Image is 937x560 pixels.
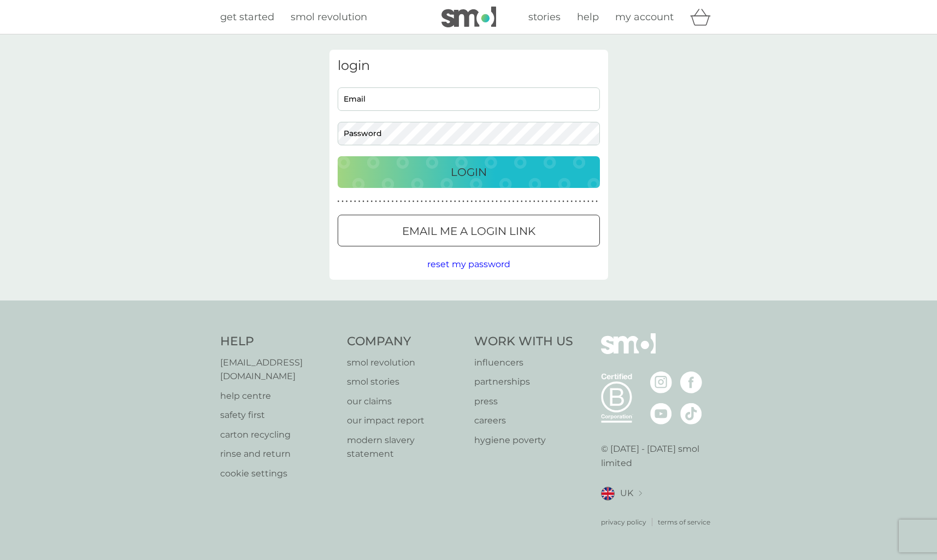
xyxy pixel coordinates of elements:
a: rinse and return [220,447,337,461]
p: ● [583,199,585,204]
a: cookie settings [220,467,337,481]
p: ● [554,199,556,204]
p: ● [429,199,431,204]
img: visit the smol Facebook page [680,372,702,393]
p: ● [367,199,369,204]
p: ● [592,199,594,204]
p: ● [341,199,344,204]
a: our claims [347,394,463,409]
a: smol revolution [291,9,367,25]
p: ● [483,199,485,204]
p: ● [358,199,361,204]
p: ● [475,199,477,204]
p: ● [567,199,569,204]
p: ● [541,199,544,204]
p: ● [487,199,490,204]
p: ● [446,199,448,204]
p: ● [550,199,552,204]
a: smol revolution [347,356,463,370]
p: ● [496,199,498,204]
p: ● [416,199,419,204]
p: [EMAIL_ADDRESS][DOMAIN_NAME] [220,356,337,384]
p: Login [451,163,487,181]
p: ● [521,199,523,204]
p: ● [404,199,406,204]
a: get started [220,9,274,25]
p: ● [467,199,469,204]
a: our impact report [347,414,463,428]
p: ● [512,199,515,204]
a: hygiene poverty [474,433,573,447]
p: ● [421,199,423,204]
p: ● [438,199,440,204]
a: influencers [474,356,573,370]
p: ● [471,199,473,204]
p: ● [400,199,402,204]
h3: login [338,58,600,74]
img: smol [601,333,656,370]
span: reset my password [427,259,510,269]
p: ● [533,199,535,204]
p: ● [462,199,464,204]
img: UK flag [601,487,615,500]
a: terms of service [658,517,710,527]
p: ● [587,199,590,204]
span: UK [620,486,633,500]
a: smol stories [347,375,463,389]
p: © [DATE] - [DATE] smol limited [601,442,717,470]
a: help centre [220,389,337,403]
span: stories [528,11,561,23]
p: ● [383,199,385,204]
img: select a new location [639,491,642,497]
a: careers [474,414,573,428]
span: my account [615,11,674,23]
p: ● [538,199,540,204]
p: safety first [220,408,337,422]
p: ● [392,199,394,204]
p: ● [371,199,373,204]
p: ● [450,199,452,204]
p: ● [412,199,415,204]
p: ● [575,199,577,204]
p: ● [579,199,581,204]
span: smol revolution [291,11,367,23]
a: carton recycling [220,428,337,442]
p: ● [433,199,435,204]
p: ● [396,199,398,204]
p: ● [492,199,494,204]
p: ● [571,199,573,204]
img: visit the smol Instagram page [650,372,672,393]
h4: Work With Us [474,333,573,350]
a: press [474,394,573,409]
p: ● [508,199,510,204]
p: ● [425,199,427,204]
img: visit the smol Tiktok page [680,403,702,425]
p: modern slavery statement [347,433,463,461]
p: ● [546,199,548,204]
p: ● [375,199,377,204]
p: ● [354,199,356,204]
p: ● [346,199,348,204]
p: ● [454,199,456,204]
p: privacy policy [601,517,646,527]
a: help [577,9,599,25]
p: ● [379,199,381,204]
p: ● [458,199,461,204]
p: ● [441,199,444,204]
p: ● [387,199,390,204]
a: my account [615,9,674,25]
button: reset my password [427,257,510,272]
button: Email me a login link [338,215,600,246]
p: ● [558,199,561,204]
div: basket [690,6,717,28]
p: ● [529,199,531,204]
p: ● [562,199,564,204]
